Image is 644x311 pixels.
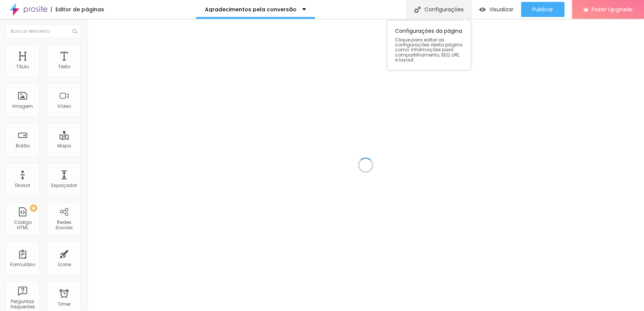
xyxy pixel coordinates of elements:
[58,262,71,267] div: Ícone
[8,299,37,310] div: Perguntas frequentes
[395,37,463,62] span: Clique para editar as configurações desta página como: Informações para compartilhamento, SEO, UR...
[51,7,104,12] div: Editor de páginas
[16,64,29,69] div: Título
[205,7,297,12] p: Agradecimentos pela conversão
[521,2,564,17] button: Publicar
[8,220,37,231] div: Código HTML
[57,104,71,109] div: Vídeo
[12,104,33,109] div: Imagem
[592,6,633,12] span: Fazer Upgrade
[472,2,521,17] button: Visualizar
[387,21,470,70] div: Configurações da página
[16,143,30,149] div: Botão
[49,220,79,231] div: Redes Sociais
[15,183,30,188] div: Divisor
[414,6,421,13] img: Icone
[58,64,70,69] div: Texto
[10,262,35,267] div: Formulário
[6,25,81,38] input: Buscar elemento
[58,302,71,307] div: Timer
[479,6,486,13] img: view-1.svg
[51,183,77,188] div: Espaçador
[489,6,513,12] span: Visualizar
[532,6,553,12] span: Publicar
[72,29,77,34] img: Icone
[57,143,71,149] div: Mapa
